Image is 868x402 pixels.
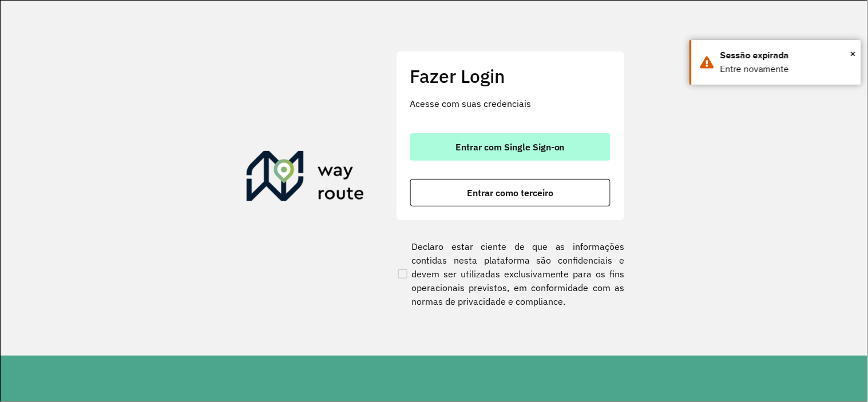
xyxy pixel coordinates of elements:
img: Roteirizador AmbevTech [247,151,364,206]
div: Entre novamente [720,62,853,76]
button: Close [850,45,856,62]
span: × [850,45,856,62]
label: Declaro estar ciente de que as informações contidas nesta plataforma são confidenciais e devem se... [396,240,625,308]
span: Entrar como terceiro [467,188,553,197]
p: Acesse com suas credenciais [410,97,611,110]
button: button [410,179,611,206]
div: Sessão expirada [720,49,853,62]
h2: Fazer Login [410,65,611,87]
button: button [410,133,611,161]
span: Entrar com Single Sign-on [455,142,565,152]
